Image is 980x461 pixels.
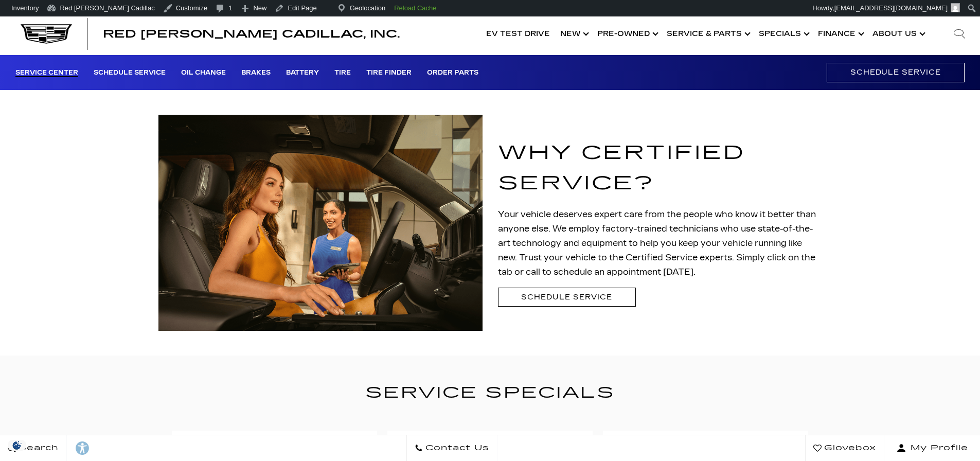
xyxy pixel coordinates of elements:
[15,69,78,77] a: Service Center
[884,435,980,461] button: Open user profile menu
[813,13,867,55] a: Finance
[406,435,497,461] a: Contact Us
[555,13,592,55] a: New
[158,380,822,406] h2: Service Specials
[481,13,555,55] a: EV Test Drive
[158,115,483,331] img: Service technician talking to a man and showing his ipad
[94,69,166,77] a: Schedule Service
[498,138,822,199] h1: Why Certified Service?
[805,435,884,461] a: Glovebox
[906,441,968,455] span: My Profile
[21,24,72,44] img: Cadillac Dark Logo with Cadillac White Text
[427,69,478,77] a: Order Parts
[5,440,29,451] img: Opt-Out Icon
[16,441,59,455] span: Search
[834,4,948,12] span: [EMAIL_ADDRESS][DOMAIN_NAME]
[662,13,754,55] a: Service & Parts
[827,63,965,82] a: Schedule Service
[286,69,319,77] a: Battery
[423,441,489,455] span: Contact Us
[498,207,822,279] p: Your vehicle deserves expert care from the people who know it better than anyone else. We employ ...
[394,4,436,12] strong: Reload Cache
[366,69,412,77] a: Tire Finder
[498,288,636,307] a: Schedule Service
[181,69,226,77] a: Oil Change
[867,13,929,55] a: About Us
[334,69,351,77] a: Tire
[822,441,876,455] span: Glovebox
[103,29,400,39] a: Red [PERSON_NAME] Cadillac, Inc.
[103,28,400,40] span: Red [PERSON_NAME] Cadillac, Inc.
[5,440,29,451] section: Click to Open Cookie Consent Modal
[241,69,271,77] a: Brakes
[592,13,662,55] a: Pre-Owned
[754,13,813,55] a: Specials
